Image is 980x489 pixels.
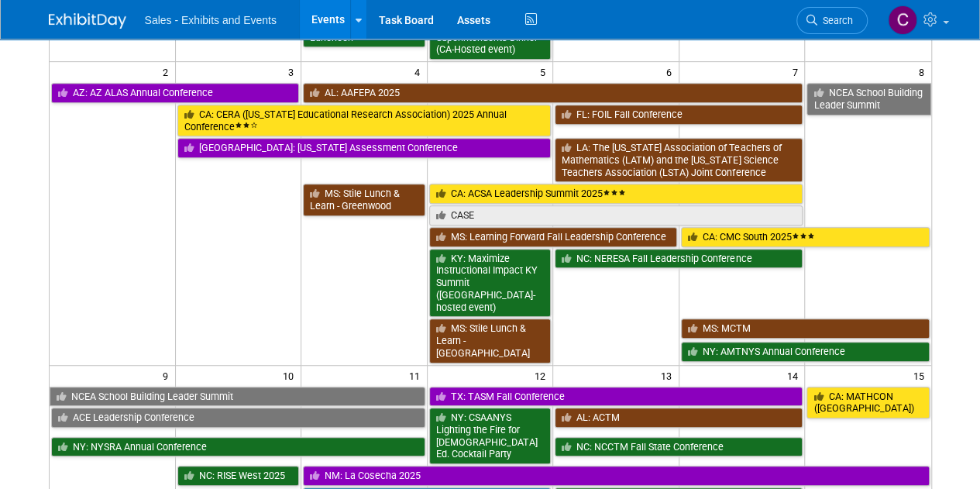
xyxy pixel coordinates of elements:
[429,319,552,363] a: MS: Stile Lunch & Learn - [GEOGRAPHIC_DATA]
[429,184,803,204] a: CA: ACSA Leadership Summit 2025
[912,366,931,385] span: 15
[785,366,804,385] span: 14
[790,62,804,81] span: 7
[888,5,917,35] img: Christine Lurz
[51,408,425,428] a: ACE Leadership Conference
[51,437,425,457] a: NY: NYSRA Annual Conference
[303,83,803,103] a: AL: AAFEPA 2025
[665,62,679,81] span: 6
[817,15,853,26] span: Search
[659,366,679,385] span: 13
[555,138,803,182] a: LA: The [US_STATE] Association of Teachers of Mathematics (LATM) and the [US_STATE] Science Teach...
[429,408,552,464] a: NY: CSAANYS Lighting the Fire for [DEMOGRAPHIC_DATA] Ed. Cocktail Party
[917,62,931,81] span: 8
[681,227,930,247] a: CA: CMC South 2025
[429,249,552,318] a: KY: Maximize Instructional Impact KY Summit ([GEOGRAPHIC_DATA]-hosted event)
[287,62,301,81] span: 3
[538,62,552,81] span: 5
[177,138,552,158] a: [GEOGRAPHIC_DATA]: [US_STATE] Assessment Conference
[177,105,552,136] a: CA: CERA ([US_STATE] Educational Research Association) 2025 Annual Conference
[555,249,803,269] a: NC: NERESA Fall Leadership Conference
[281,366,301,385] span: 10
[555,437,803,457] a: NC: NCCTM Fall State Conference
[50,387,425,407] a: NCEA School Building Leader Summit
[806,83,930,115] a: NCEA School Building Leader Summit
[303,184,425,215] a: MS: Stile Lunch & Learn - Greenwood
[177,466,300,486] a: NC: RISE West 2025
[429,205,803,226] a: CASE
[51,83,300,103] a: AZ: AZ ALAS Annual Conference
[49,13,126,29] img: ExhibitDay
[681,319,930,339] a: MS: MCTM
[407,366,427,385] span: 11
[555,408,803,428] a: AL: ACTM
[796,7,868,34] a: Search
[161,366,175,385] span: 9
[145,14,277,26] span: Sales - Exhibits and Events
[533,366,552,385] span: 12
[681,342,930,362] a: NY: AMTNYS Annual Conference
[303,466,929,486] a: NM: La Cosecha 2025
[806,387,929,418] a: CA: MATHCON ([GEOGRAPHIC_DATA])
[555,105,803,125] a: FL: FOIL Fall Conference
[429,227,677,247] a: MS: Learning Forward Fall Leadership Conference
[429,387,803,407] a: TX: TASM Fall Conference
[413,62,427,81] span: 4
[161,62,175,81] span: 2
